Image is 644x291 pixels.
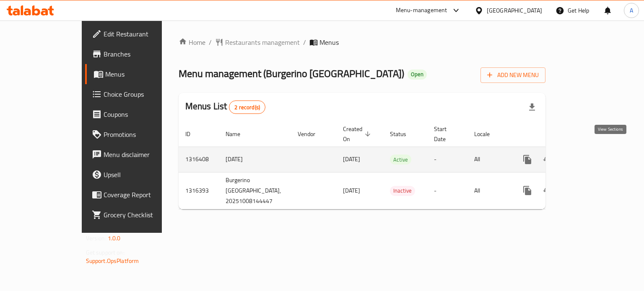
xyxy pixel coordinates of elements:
span: Menu disclaimer [104,149,183,160]
a: Promotions [85,124,190,144]
td: All [467,147,511,172]
table: enhanced table [179,121,605,209]
span: Upsell [104,170,183,180]
span: Vendor [298,129,326,139]
button: more [517,180,538,201]
span: Restaurants management [225,37,300,47]
span: Add New Menu [487,70,539,80]
span: Grocery Checklist [104,210,183,220]
div: Menu-management [396,5,447,15]
span: Menu management ( Burgerino [GEOGRAPHIC_DATA] ) [179,64,404,83]
li: / [303,37,306,47]
span: 1.0.0 [108,233,121,244]
td: 1316408 [179,147,219,172]
td: All [467,172,511,209]
span: Menus [105,69,183,79]
button: Change Status [538,180,558,201]
span: Inactive [390,186,415,196]
span: Promotions [104,129,183,139]
span: ID [185,129,201,139]
span: Name [226,129,251,139]
div: [GEOGRAPHIC_DATA] [487,6,542,15]
span: Edit Restaurant [104,29,183,39]
span: Created On [343,124,373,144]
span: Branches [104,49,183,59]
div: Open [408,70,427,80]
a: Restaurants management [215,37,300,47]
a: Menu disclaimer [85,144,190,165]
li: / [209,37,212,47]
span: Locale [474,129,501,139]
th: Actions [511,121,605,147]
div: Export file [522,97,542,117]
button: Add New Menu [480,67,545,83]
td: - [427,147,467,172]
span: Choice Groups [104,89,183,99]
a: Branches [85,44,190,64]
span: Status [390,129,417,139]
a: Home [179,37,205,47]
button: more [517,149,538,170]
td: - [427,172,467,209]
span: Active [390,155,411,165]
a: Support.OpsPlatform [86,255,139,266]
a: Edit Restaurant [85,24,190,44]
div: Total records count [229,100,265,114]
span: [DATE] [343,154,360,165]
td: 1316393 [179,172,219,209]
a: Choice Groups [85,84,190,104]
span: Start Date [434,124,457,144]
td: Burgerino [GEOGRAPHIC_DATA], 20251008144447 [219,172,291,209]
a: Menus [85,64,190,84]
span: Get support on: [86,247,125,258]
span: Coupons [104,109,183,119]
a: Upsell [85,165,190,185]
span: Menus [319,37,339,47]
span: 2 record(s) [229,103,265,111]
a: Grocery Checklist [85,205,190,225]
td: [DATE] [219,147,291,172]
span: [DATE] [343,185,360,196]
span: A [630,6,633,15]
nav: breadcrumb [179,37,546,47]
a: Coverage Report [85,185,190,205]
button: Change Status [538,149,558,170]
span: Coverage Report [104,190,183,200]
span: Version: [86,233,106,244]
a: Coupons [85,104,190,124]
span: Open [408,71,427,78]
h2: Menus List [185,100,265,114]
